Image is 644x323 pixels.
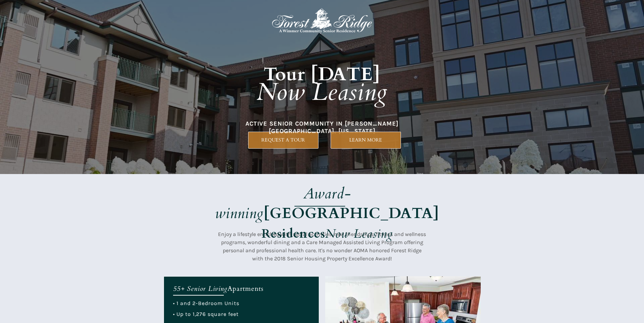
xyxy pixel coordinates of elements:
em: 55+ Senior Living [173,284,228,293]
span: • 1 and 2-Bedroom Units [173,300,239,306]
em: Now Leasing [257,76,387,109]
em: Now Leasing [325,225,393,242]
span: Apartments [228,284,264,293]
em: Award-winning [215,184,351,223]
a: LEARN MORE [331,132,401,149]
strong: Residences [262,225,325,242]
strong: Tour [DATE] [264,62,381,87]
span: LEARN MORE [331,137,401,143]
span: REQUEST A TOUR [248,137,318,143]
a: REQUEST A TOUR [248,132,318,149]
strong: [GEOGRAPHIC_DATA] [264,203,439,223]
span: • Up to 1,276 square feet [173,311,239,317]
span: ACTIVE SENIOR COMMUNITY IN [PERSON_NAME][GEOGRAPHIC_DATA], [US_STATE] [245,120,399,135]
